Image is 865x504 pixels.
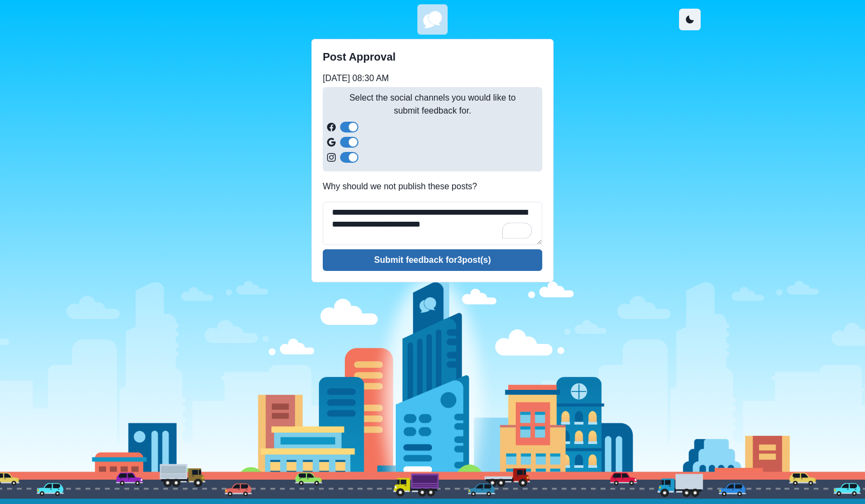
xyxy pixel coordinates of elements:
button: Toggle Mode [679,9,701,30]
button: Submit feedback for3post(s) [323,249,542,271]
p: [DATE] 08:30 AM [323,72,542,85]
textarea: To enrich screen reader interactions, please activate Accessibility in Grammarly extension settings [323,202,542,245]
img: u8dYElcwoIgCIIgCIIgCIIgCIIgCIIgCIIgCIIgCIIgCIIgCIIgCIIgCIIgCIIgCIKgBfgfhTKg+uHK8RYAAAAASUVORK5CYII= [420,6,445,32]
p: Why should we not publish these posts? [323,180,542,193]
h2: Post Approval [323,50,542,63]
p: Select the social channels you would like to submit feedback for. [327,91,538,117]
